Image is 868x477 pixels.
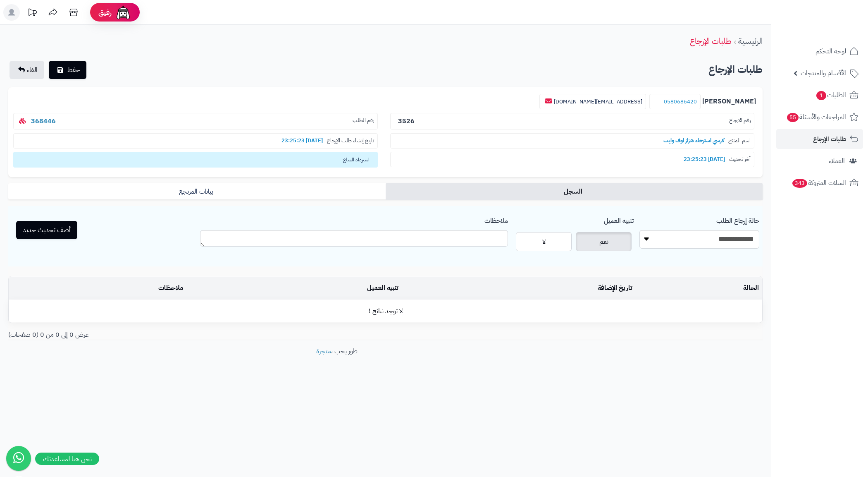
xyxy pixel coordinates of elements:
a: السلات المتروكة343 [776,173,863,193]
span: لا [542,237,546,247]
b: [PERSON_NAME] [702,97,756,106]
td: تنبيه العميل [186,277,402,300]
a: الرئيسية [738,35,763,47]
td: تاريخ الإضافة [402,277,636,300]
span: 343 [792,178,808,188]
a: السجل [386,183,763,200]
span: تاريخ إنشاء طلب الإرجاع [327,137,374,145]
span: 55 [787,113,799,122]
td: ملاحظات [9,277,186,300]
a: بيانات المرتجع [8,183,386,200]
b: [DATE] 23:25:23 [680,155,729,163]
span: حفظ [67,65,80,75]
span: اسم المنتج [728,137,751,145]
div: عرض 0 إلى 0 من 0 (0 صفحات) [2,330,386,340]
span: الطلبات [816,89,846,101]
span: الغاء [27,65,38,75]
td: الحالة [636,277,762,300]
span: نعم [599,237,608,247]
a: متجرة [316,346,331,356]
a: طلبات الإرجاع [776,129,863,149]
button: حفظ [49,61,86,79]
label: ملاحظات [484,213,508,226]
span: رقم الطلب [353,117,374,126]
label: تنبيه العميل [604,213,634,226]
img: ai-face.png [115,4,131,21]
a: الطلبات1 [776,85,863,105]
span: استرداد المبلغ [13,152,378,168]
a: الغاء [10,61,44,79]
span: رفيق [98,7,112,17]
a: تحديثات المنصة [22,4,43,23]
span: آخر تحديث [729,156,751,163]
span: المراجعات والأسئلة [786,111,846,123]
span: الأقسام والمنتجات [801,67,846,79]
span: لوحة التحكم [816,46,846,57]
span: العملاء [829,155,845,167]
h2: طلبات الإرجاع [708,61,763,78]
b: كرسي استرخاء هزاز اوف وايت [659,137,728,144]
a: المراجعات والأسئلة55 [776,107,863,127]
a: 368446 [31,116,56,126]
b: [DATE] 23:25:23 [277,137,327,144]
a: العملاء [776,151,863,171]
a: طلبات الإرجاع [690,35,732,47]
button: أضف تحديث جديد [16,221,77,239]
a: [EMAIL_ADDRESS][DOMAIN_NAME] [554,98,642,105]
label: حالة إرجاع الطلب [716,213,759,226]
span: السلات المتروكة [792,177,846,189]
a: 0580686420 [664,98,697,105]
b: 3526 [398,116,415,126]
td: لا توجد نتائج ! [9,300,762,323]
a: لوحة التحكم [776,41,863,61]
span: رقم الارجاع [729,117,751,126]
img: logo-2.png [812,13,860,30]
span: طلبات الإرجاع [813,133,846,145]
span: 1 [816,91,827,101]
